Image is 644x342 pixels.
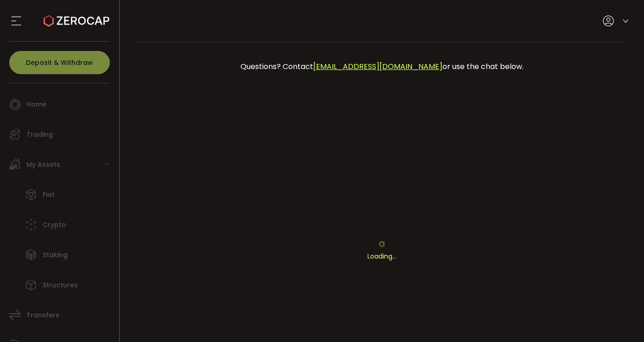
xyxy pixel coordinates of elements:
span: Fiat [43,188,55,202]
button: Deposit & Withdraw [9,51,110,74]
div: Questions? Contact or use the chat below. [139,56,625,77]
span: Deposit & Withdraw [26,59,93,66]
span: Structures [43,279,78,292]
span: My Assets [26,158,60,171]
a: [EMAIL_ADDRESS][DOMAIN_NAME] [313,61,442,72]
span: Trading [26,128,53,141]
p: Loading... [135,252,630,261]
span: Home [26,98,46,111]
span: Staking [43,248,68,262]
span: Transfers [26,309,59,322]
span: Crypto [43,218,66,232]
